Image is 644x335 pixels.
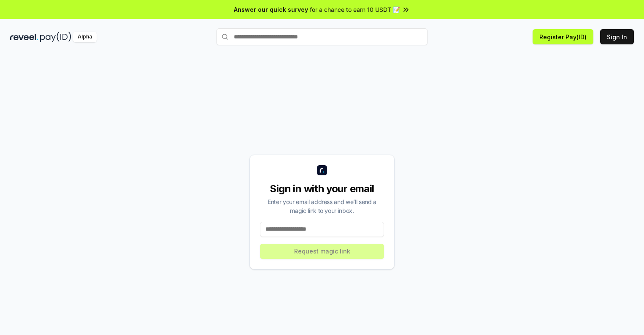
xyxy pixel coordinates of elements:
span: for a chance to earn 10 USDT 📝 [310,5,400,14]
img: logo_small [317,165,327,175]
div: Sign in with your email [260,182,384,196]
div: Alpha [73,32,97,42]
button: Register Pay(ID) [533,29,593,44]
div: Enter your email address and we’ll send a magic link to your inbox. [260,197,384,215]
img: reveel_dark [10,32,38,42]
span: Answer our quick survey [234,5,308,14]
button: Sign In [600,29,634,44]
img: pay_id [40,32,71,42]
